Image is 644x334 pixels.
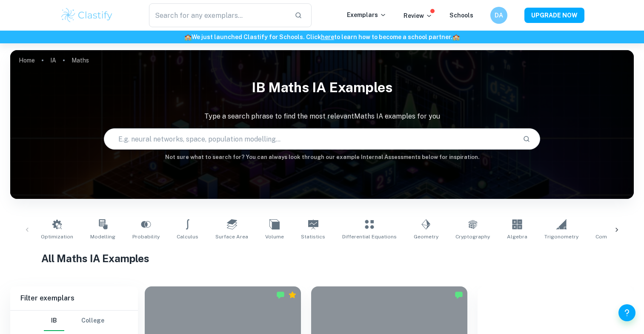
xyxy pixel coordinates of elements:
[301,233,325,241] span: Statistics
[494,11,504,20] h6: DA
[519,132,534,146] button: Search
[404,11,432,20] p: Review
[177,233,198,241] span: Calculus
[10,74,634,101] h1: IB Maths IA examples
[41,233,73,241] span: Optimization
[44,311,104,331] div: Filter type choice
[507,233,527,241] span: Algebra
[321,34,334,40] a: here
[618,304,635,321] button: Help and Feedback
[44,311,64,331] button: IB
[2,32,642,42] h6: We just launched Clastify for Schools. Click to learn how to become a school partner.
[455,233,490,241] span: Cryptography
[10,153,634,161] h6: Not sure what to search for? You can always look through our example Internal Assessments below f...
[50,54,56,66] a: IA
[490,7,507,24] button: DA
[347,10,386,20] p: Exemplars
[10,111,634,122] p: Type a search phrase to find the most relevant Maths IA examples for you
[10,286,138,310] h6: Filter exemplars
[90,233,115,241] span: Modelling
[455,291,463,299] img: Marked
[524,8,584,23] button: UPGRADE NOW
[215,233,248,241] span: Surface Area
[276,291,285,299] img: Marked
[19,54,35,66] a: Home
[41,251,603,266] h1: All Maths IA Examples
[595,233,642,241] span: Complex Numbers
[265,233,284,241] span: Volume
[184,34,192,40] span: 🏫
[342,233,397,241] span: Differential Equations
[452,34,460,40] span: 🏫
[288,291,297,299] div: Premium
[72,56,89,65] p: Maths
[149,3,288,27] input: Search for any exemplars...
[132,233,160,241] span: Probability
[544,233,578,241] span: Trigonometry
[104,127,516,151] input: E.g. neural networks, space, population modelling...
[60,7,114,24] img: Clastify logo
[81,311,104,331] button: College
[414,233,438,241] span: Geometry
[449,12,473,19] a: Schools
